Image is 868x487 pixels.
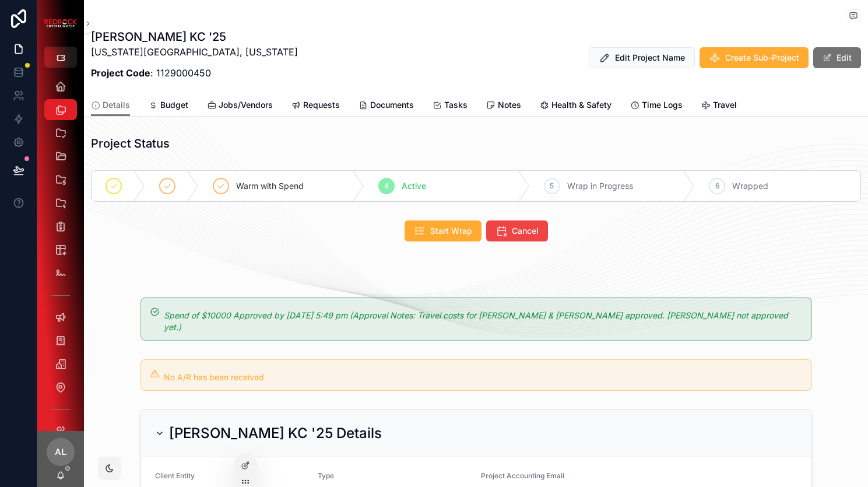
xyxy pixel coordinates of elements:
button: Cancel [486,220,548,241]
span: Cancel [512,225,539,237]
a: Jobs/Vendors [207,94,273,118]
h1: Project Status [91,135,170,152]
a: Health & Safety [540,94,612,118]
div: No A/R has been received [164,372,802,383]
a: Documents [359,94,414,118]
span: Edit Project Name [615,52,685,64]
span: 6 [715,181,719,191]
span: Notes [498,99,521,111]
button: Edit Project Name [589,47,695,68]
span: Active [402,180,426,192]
span: AL [55,445,67,459]
span: Wrapped [732,180,768,192]
p: : 1129000450 [91,66,298,80]
a: Tasks [433,94,468,118]
div: *Spend of $10000 Approved by 9.25.2025 5:49 pm (Approval Notes: Travel costs for Bryan & Steve ap... [164,310,802,333]
span: Health & Safety [551,99,612,111]
a: Budget [149,94,188,118]
a: Travel [701,94,737,118]
span: Time Logs [642,99,683,111]
div: scrollable content [37,68,84,431]
span: Budget [160,99,188,111]
span: 4 [384,181,389,191]
span: Client Entity [155,471,195,480]
strong: Project Code [91,67,150,79]
a: Notes [486,94,521,118]
span: Type [318,471,334,480]
span: Details [103,99,130,111]
p: [US_STATE][GEOGRAPHIC_DATA], [US_STATE] [91,45,298,59]
span: Tasks [444,99,468,111]
span: Project Accounting Email [481,471,564,480]
span: Create Sub-Project [725,52,799,64]
h2: [PERSON_NAME] KC '25 Details [169,424,382,443]
span: Jobs/Vendors [219,99,273,111]
span: Warm with Spend [236,180,304,192]
a: Requests [291,94,340,118]
button: Create Sub-Project [700,47,809,68]
span: Documents [370,99,414,111]
button: Start Wrap [405,220,482,241]
span: Travel [713,99,737,111]
a: Details [91,94,130,117]
span: 5 [550,181,554,191]
span: Start Wrap [430,225,472,237]
span: Requests [303,99,340,111]
img: App logo [44,19,77,27]
a: Time Logs [630,94,683,118]
em: Spend of $10000 Approved by [DATE] 5:49 pm (Approval Notes: Travel costs for [PERSON_NAME] & [PER... [164,310,788,332]
button: Edit [813,47,861,68]
span: No A/R has been received [164,372,264,382]
span: Wrap in Progress [567,180,633,192]
h1: [PERSON_NAME] KC '25 [91,29,298,45]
